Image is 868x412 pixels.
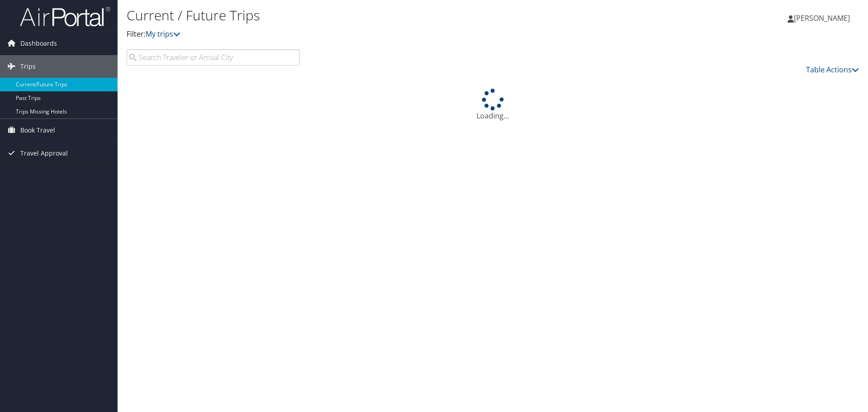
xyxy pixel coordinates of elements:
span: Trips [20,55,36,78]
a: My trips [146,29,180,39]
span: Book Travel [20,119,55,142]
span: [PERSON_NAME] [794,13,850,23]
a: [PERSON_NAME] [788,5,859,32]
input: Search Traveler or Arrival City [127,49,300,66]
span: Travel Approval [20,142,68,165]
h1: Current / Future Trips [127,6,615,25]
a: Table Actions [806,65,859,75]
div: Loading... [127,89,859,121]
p: Filter: [127,28,615,40]
img: airportal-logo.png [20,6,110,27]
span: Dashboards [20,32,57,55]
